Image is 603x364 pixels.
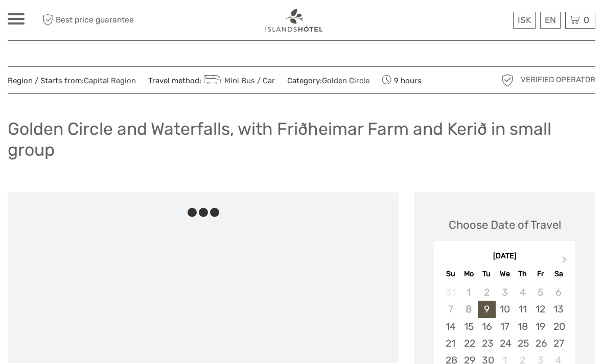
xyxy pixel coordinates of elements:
[40,12,155,29] span: Best price guarantee
[478,301,496,318] div: Choose Tuesday, September 9th, 2025
[514,267,531,281] div: Th
[84,76,136,85] a: Capital Region
[449,217,561,233] div: Choose Date of Travel
[496,301,514,318] div: Choose Wednesday, September 10th, 2025
[460,301,478,318] div: Not available Monday, September 8th, 2025
[531,267,549,281] div: Fr
[514,301,531,318] div: Choose Thursday, September 11th, 2025
[265,8,323,33] img: 1298-aa34540a-eaca-4c1b-b063-13e4b802c612_logo_small.png
[531,284,549,301] div: Not available Friday, September 5th, 2025
[442,335,459,352] div: Choose Sunday, September 21st, 2025
[201,76,275,85] a: Mini Bus / Car
[8,76,136,86] span: Region / Starts from:
[442,318,459,335] div: Choose Sunday, September 14th, 2025
[499,72,516,88] img: verified_operator_grey_128.png
[478,335,496,352] div: Choose Tuesday, September 23rd, 2025
[521,75,595,85] span: Verified Operator
[514,318,531,335] div: Choose Thursday, September 18th, 2025
[496,335,514,352] div: Choose Wednesday, September 24th, 2025
[496,284,514,301] div: Not available Wednesday, September 3rd, 2025
[8,118,595,160] h1: Golden Circle and Waterfalls, with Friðheimar Farm and Kerið in small group
[531,335,549,352] div: Choose Friday, September 26th, 2025
[531,318,549,335] div: Choose Friday, September 19th, 2025
[518,15,531,25] span: ISK
[460,335,478,352] div: Choose Monday, September 22nd, 2025
[434,251,575,262] div: [DATE]
[531,301,549,318] div: Choose Friday, September 12th, 2025
[582,15,591,25] span: 0
[496,318,514,335] div: Choose Wednesday, September 17th, 2025
[442,301,459,318] div: Not available Sunday, September 7th, 2025
[549,284,567,301] div: Not available Saturday, September 6th, 2025
[442,284,459,301] div: Not available Sunday, August 31st, 2025
[442,267,459,281] div: Su
[460,318,478,335] div: Choose Monday, September 15th, 2025
[514,335,531,352] div: Choose Thursday, September 25th, 2025
[478,318,496,335] div: Choose Tuesday, September 16th, 2025
[540,12,561,29] div: EN
[549,301,567,318] div: Choose Saturday, September 13th, 2025
[549,267,567,281] div: Sa
[478,284,496,301] div: Not available Tuesday, September 2nd, 2025
[496,267,514,281] div: We
[287,76,369,86] span: Category:
[478,267,496,281] div: Tu
[514,284,531,301] div: Not available Thursday, September 4th, 2025
[558,254,574,270] button: Next Month
[322,76,369,85] a: Golden Circle
[382,73,422,87] span: 9 hours
[148,73,275,87] span: Travel method:
[460,284,478,301] div: Not available Monday, September 1st, 2025
[549,318,567,335] div: Choose Saturday, September 20th, 2025
[460,267,478,281] div: Mo
[549,335,567,352] div: Choose Saturday, September 27th, 2025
